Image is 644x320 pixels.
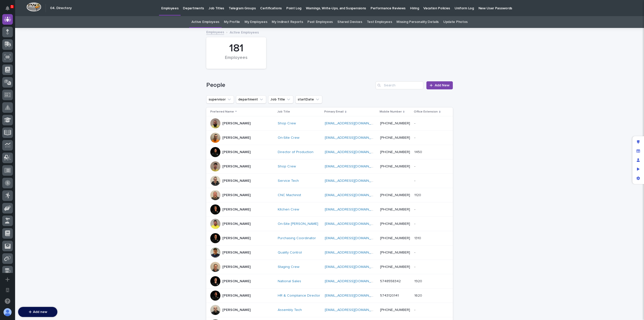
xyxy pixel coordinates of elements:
p: Primary Email [324,109,344,115]
p: [PERSON_NAME] [222,236,251,240]
a: Add New [426,81,453,89]
div: Start new chat [17,56,83,61]
button: users-avatar [2,307,13,317]
button: supervisor [206,95,234,103]
button: Start new chat [86,57,92,63]
p: [PERSON_NAME] [222,136,251,140]
span: Onboarding Call [36,107,64,112]
p: [PERSON_NAME] [222,164,251,169]
a: Assembly Tech [278,308,302,312]
p: [PERSON_NAME] [222,150,251,154]
tr: [PERSON_NAME]Staging Crew [EMAIL_ADDRESS][DOMAIN_NAME] [PHONE_NUMBER]-- [206,260,453,274]
a: [EMAIL_ADDRESS][DOMAIN_NAME] [325,150,382,154]
button: department [236,95,266,103]
p: 1450 [414,149,423,154]
a: Staging Crew [278,265,299,269]
a: National Sales [278,279,301,283]
div: Edit layout [634,137,643,147]
button: Notifications [2,3,13,14]
p: - [414,135,416,140]
a: [PHONE_NUMBER] [380,236,410,240]
span: [DATE] [45,86,55,90]
p: How can we help? [5,28,92,36]
a: [EMAIL_ADDRESS][DOMAIN_NAME] [325,294,382,297]
a: On-Site Crew [278,136,299,140]
input: Search [376,81,423,89]
a: Kitchen Crew [278,207,299,212]
div: Preview as [634,165,643,174]
img: Stacker [5,5,15,15]
a: [EMAIL_ADDRESS][DOMAIN_NAME] [325,136,382,139]
a: CNC Machinist [278,193,301,197]
p: - [414,221,416,226]
div: Notifications1 [6,6,13,14]
p: - [414,206,416,212]
p: Job Title [277,109,290,115]
div: We're available if you need us! [17,61,64,65]
div: 📖 [5,107,9,111]
div: Past conversations [5,73,34,77]
div: 181 [215,42,258,55]
p: Office Extension [414,109,438,115]
a: Purchasing Coordinator [278,236,316,240]
img: Workspace Logo [26,2,41,12]
a: HR & Compliance Director [278,294,320,298]
a: 5748558342 [380,279,401,283]
tr: [PERSON_NAME]Service Tech [EMAIL_ADDRESS][DOMAIN_NAME] -- [206,174,453,188]
img: 1736555164131-43832dd5-751b-4058-ba23-39d91318e5a0 [5,56,14,65]
p: [PERSON_NAME] [222,193,251,197]
a: [PHONE_NUMBER] [380,251,410,254]
a: [PHONE_NUMBER] [380,208,410,211]
a: [EMAIL_ADDRESS][DOMAIN_NAME] [325,251,382,254]
p: Preferred Name [210,109,234,115]
a: [EMAIL_ADDRESS][DOMAIN_NAME] [325,122,382,125]
a: [EMAIL_ADDRESS][DOMAIN_NAME] [325,208,382,211]
a: On-Site [PERSON_NAME] [278,222,318,226]
tr: [PERSON_NAME]On-Site Crew [EMAIL_ADDRESS][DOMAIN_NAME] [PHONE_NUMBER]-- [206,131,453,145]
a: 🔗Onboarding Call [29,105,66,114]
a: Missing Personality Details [396,16,439,28]
a: [PHONE_NUMBER] [380,136,410,139]
tr: [PERSON_NAME]Shop Crew [EMAIL_ADDRESS][DOMAIN_NAME] [PHONE_NUMBER]-- [206,116,453,131]
button: Add a new app... [2,274,13,285]
div: Manage users [634,156,643,165]
p: [PERSON_NAME] [222,222,251,226]
a: 5743120141 [380,294,399,297]
a: [PHONE_NUMBER] [380,150,410,154]
a: [EMAIL_ADDRESS][DOMAIN_NAME] [325,222,382,226]
div: Employees [215,55,258,66]
a: Shared Devices [337,16,362,28]
h1: People [206,82,374,89]
a: Director of Production [278,150,313,154]
a: [EMAIL_ADDRESS][DOMAIN_NAME] [325,193,382,197]
tr: [PERSON_NAME]Purchasing Coordinator [EMAIL_ADDRESS][DOMAIN_NAME] [PHONE_NUMBER]13101310 [206,231,453,245]
tr: [PERSON_NAME]CNC Machinist [EMAIL_ADDRESS][DOMAIN_NAME] [PHONE_NUMBER]11201120 [206,188,453,202]
div: Manage fields and data [634,147,643,156]
h2: 04. Directory [50,6,72,10]
button: startDate [295,95,322,103]
tr: [PERSON_NAME]HR & Compliance Director [EMAIL_ADDRESS][DOMAIN_NAME] 574312014116201620 [206,289,453,303]
a: Powered byPylon [35,119,61,123]
a: Quality Control [278,251,302,255]
a: [EMAIL_ADDRESS][DOMAIN_NAME] [325,265,382,269]
p: [PERSON_NAME] [222,308,251,312]
a: My Profile [224,16,240,28]
a: My Employees [245,16,267,28]
a: Update Photos [443,16,468,28]
p: [PERSON_NAME] [222,179,251,183]
a: [EMAIL_ADDRESS][DOMAIN_NAME] [325,279,382,283]
p: Welcome 👋 [5,20,92,28]
a: [PHONE_NUMBER] [380,165,410,168]
tr: [PERSON_NAME]Assembly Tech [EMAIL_ADDRESS][DOMAIN_NAME] [PHONE_NUMBER]-- [206,303,453,317]
p: 1120 [414,192,422,197]
a: Shop Crew [278,121,296,126]
span: Pylon [50,119,61,123]
a: [PHONE_NUMBER] [380,308,410,312]
tr: [PERSON_NAME]Shop Crew [EMAIL_ADDRESS][DOMAIN_NAME] [PHONE_NUMBER]-- [206,159,453,174]
tr: [PERSON_NAME]Kitchen Crew [EMAIL_ADDRESS][DOMAIN_NAME] [PHONE_NUMBER]-- [206,202,453,217]
p: [PERSON_NAME] [222,251,251,255]
p: - [414,250,416,255]
a: [PHONE_NUMBER] [380,222,410,226]
a: [PHONE_NUMBER] [380,193,410,197]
